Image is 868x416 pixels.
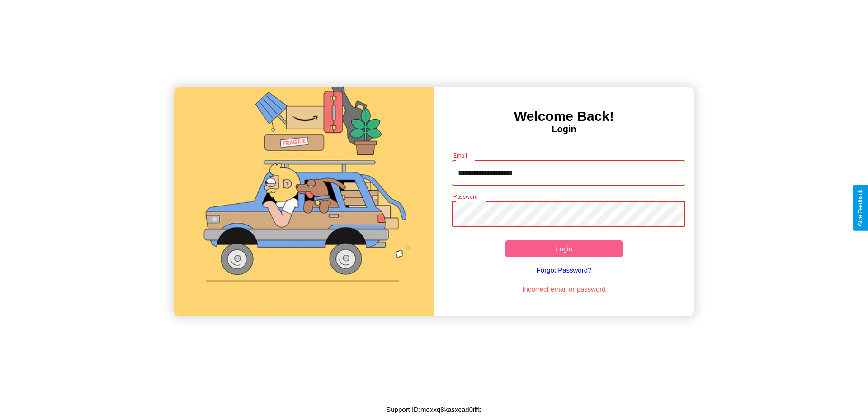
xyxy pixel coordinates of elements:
[453,193,477,201] label: Password
[386,403,482,416] p: Support ID: mexxq8kasxcad0iffb
[434,124,694,134] h4: Login
[447,257,681,283] a: Forgot Password?
[174,87,434,316] img: gif
[434,109,694,124] h3: Welcome Back!
[857,190,863,226] div: Give Feedback
[453,152,467,159] label: Email
[447,283,681,295] p: Incorrect email or password
[505,240,623,257] button: Login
